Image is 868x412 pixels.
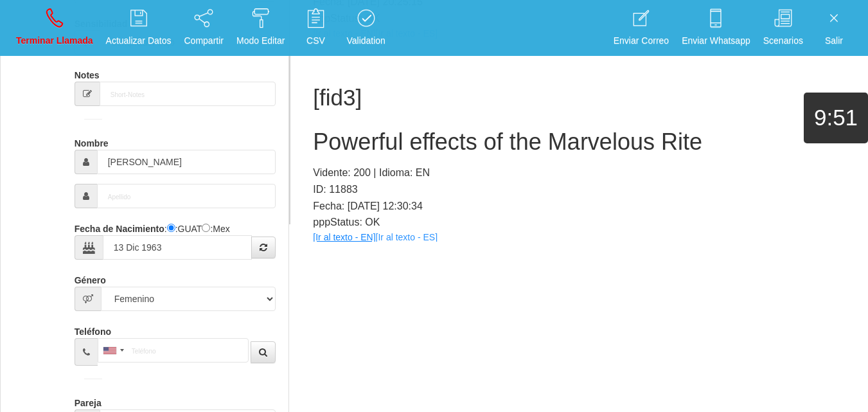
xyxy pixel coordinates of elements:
[313,165,846,181] p: Vidente: 200 | Idioma: EN
[313,198,846,215] p: Fecha: [DATE] 12:30:34
[97,184,276,208] input: Apellido
[75,321,111,338] label: Teléfono
[75,269,106,287] label: Género
[804,105,868,130] h1: 9:51
[816,33,852,48] p: Salir
[75,392,102,409] label: Pareja
[167,224,175,232] input: :Quechi GUAT
[12,4,98,52] a: Terminar Llamada
[232,4,289,52] a: Modo Editar
[763,33,803,48] p: Scenarios
[609,4,673,52] a: Enviar Correo
[97,150,276,174] input: Nombre
[202,224,210,232] input: :Yuca-Mex
[98,338,249,363] input: Teléfono
[313,214,846,231] p: pppStatus: OK
[313,181,846,198] p: ID: 11883
[682,33,750,48] p: Enviar Whatsapp
[759,4,808,52] a: Scenarios
[313,232,375,242] a: [Ir al texto - EN]
[75,64,100,82] label: Notes
[614,33,669,48] p: Enviar Correo
[100,82,276,106] input: Short-Notes
[297,33,333,48] p: CSV
[293,4,338,52] a: CSV
[16,33,93,48] p: Terminar Llamada
[75,218,276,260] div: : :GUAT :Mex
[346,33,385,48] p: Validation
[180,4,228,52] a: Compartir
[313,129,846,155] h2: Powerful effects of the Marvelous Rite
[75,132,109,150] label: Nombre
[811,4,856,52] a: Salir
[184,33,224,48] p: Compartir
[102,4,176,52] a: Actualizar Datos
[313,85,846,111] h1: [fid3]
[236,33,285,48] p: Modo Editar
[342,4,389,52] a: Validation
[75,218,164,235] label: Fecha de Nacimiento
[376,232,438,242] a: [Ir al texto - ES]
[106,33,172,48] p: Actualizar Datos
[677,4,755,52] a: Enviar Whatsapp
[98,339,128,362] div: United States: +1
